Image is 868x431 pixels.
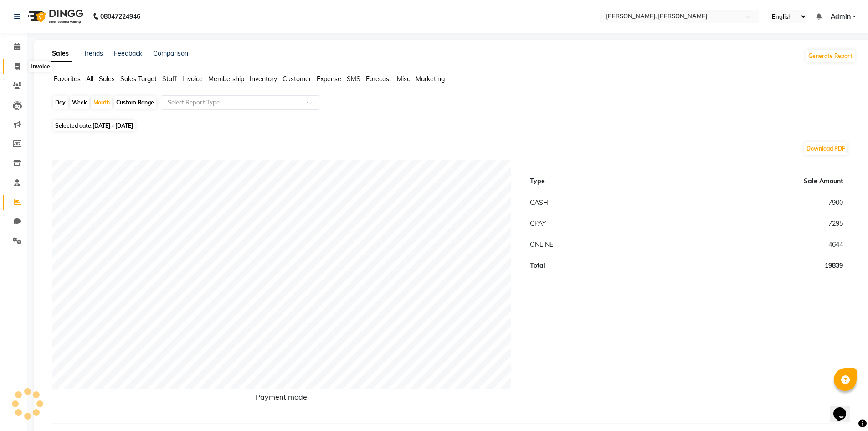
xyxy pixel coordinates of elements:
[83,49,103,57] a: Trends
[48,46,72,62] a: Sales
[70,96,89,109] div: Week
[317,75,341,83] span: Expense
[830,395,859,422] iframe: chat widget
[416,75,445,83] span: Marketing
[806,50,855,62] button: Generate Report
[29,61,52,72] div: Invoice
[656,192,848,213] td: 7900
[656,213,848,234] td: 7295
[91,96,112,109] div: Month
[250,75,277,83] span: Inventory
[182,75,203,83] span: Invoice
[831,12,851,21] span: Admin
[397,75,410,83] span: Misc
[804,142,847,155] button: Download PDF
[99,75,115,83] span: Sales
[656,255,848,276] td: 19839
[100,4,140,29] b: 08047224946
[524,213,656,234] td: GPAY
[53,96,68,109] div: Day
[54,75,81,83] span: Favorites
[282,75,311,83] span: Customer
[92,122,133,129] span: [DATE] - [DATE]
[86,75,93,83] span: All
[114,96,156,109] div: Custom Range
[153,49,188,57] a: Comparison
[53,120,135,131] span: Selected date:
[524,255,656,276] td: Total
[120,75,157,83] span: Sales Target
[524,234,656,255] td: ONLINE
[656,171,848,192] th: Sale Amount
[23,4,86,29] img: logo
[347,75,360,83] span: SMS
[524,171,656,192] th: Type
[162,75,177,83] span: Staff
[208,75,244,83] span: Membership
[366,75,391,83] span: Forecast
[656,234,848,255] td: 4644
[524,192,656,213] td: CASH
[52,393,511,405] h6: Payment mode
[114,49,142,57] a: Feedback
